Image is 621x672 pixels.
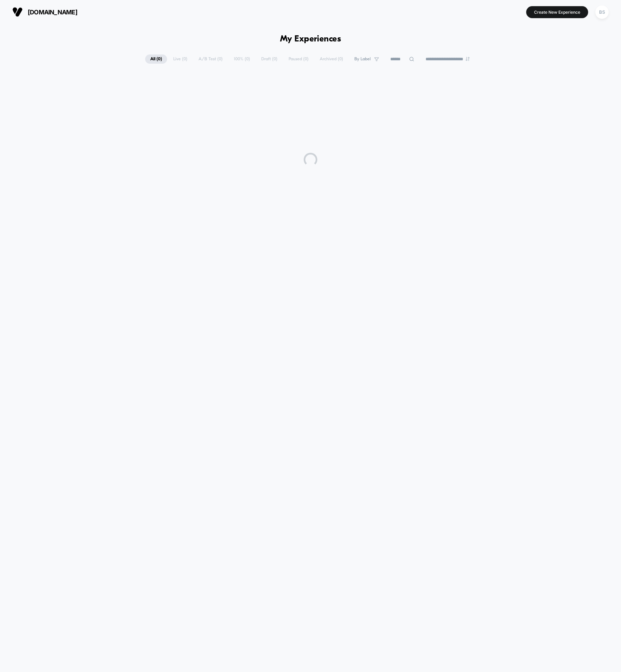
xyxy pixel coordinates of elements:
h1: My Experiences [280,34,341,44]
span: [DOMAIN_NAME] [28,9,77,16]
button: Create New Experience [526,6,588,18]
span: By Label [354,57,371,62]
button: BS [593,5,611,19]
span: All ( 0 ) [145,54,167,64]
button: [DOMAIN_NAME] [10,7,79,17]
div: BS [595,5,609,19]
img: end [466,57,470,61]
img: Visually logo [12,7,23,17]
